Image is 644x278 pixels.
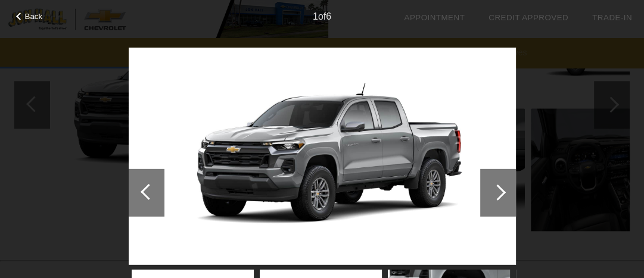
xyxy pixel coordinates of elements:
span: 1 [313,11,318,21]
a: Appointment [404,13,465,22]
a: Trade-In [592,13,632,22]
a: Credit Approved [489,13,568,22]
img: 1.jpg [129,47,516,265]
span: Back [25,12,43,21]
span: 6 [326,11,331,21]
